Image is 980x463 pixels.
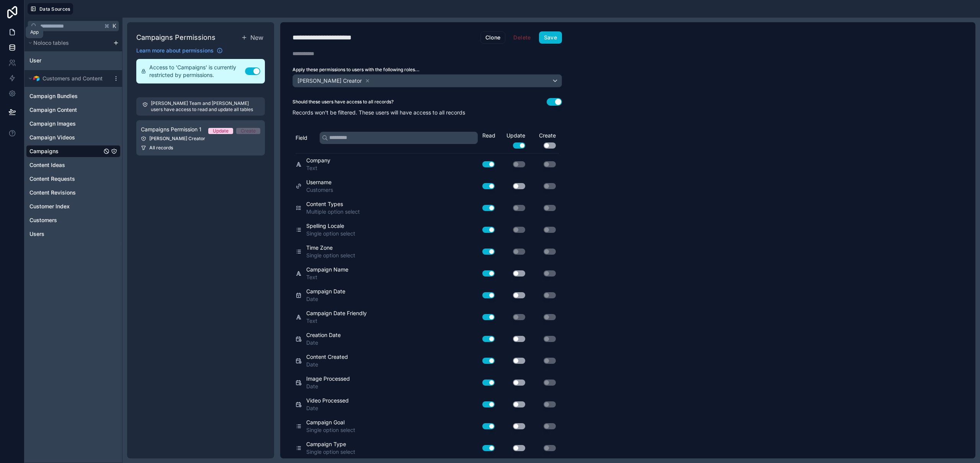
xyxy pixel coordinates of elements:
[26,187,121,199] a: Content Revisions
[26,173,121,185] a: Content Requests
[296,134,307,142] span: Field
[306,361,348,368] span: Date
[28,3,73,15] button: Data Sources
[42,75,103,82] span: Customers and Content
[306,383,350,390] span: Date
[306,440,355,448] span: Campaign Type
[112,23,117,29] span: K
[26,214,121,226] a: Customers
[498,132,528,149] div: Update
[306,448,355,456] span: Single option select
[33,39,69,47] span: Noloco tables
[306,200,360,208] span: Content Types
[306,295,345,303] span: Date
[213,128,229,134] div: Update
[306,397,349,404] span: Video Processed
[26,159,121,171] a: Content Ideas
[306,375,350,383] span: Image Processed
[306,404,349,412] span: Date
[26,54,121,67] a: User
[539,31,562,44] button: Save
[306,419,355,426] span: Campaign Goal
[29,203,70,210] span: Customer Index
[306,244,355,252] span: Time Zone
[482,132,498,139] div: Read
[250,33,263,42] span: New
[136,47,214,54] span: Learn more about permissions
[306,208,360,216] span: Multiple option select
[26,145,121,157] a: Campaigns
[29,92,78,100] span: Campaign Bundles
[306,309,367,317] span: Campaign Date Friendly
[136,32,216,43] h1: Campaigns Permissions
[240,31,265,44] button: New
[306,252,355,259] span: Single option select
[151,100,259,113] p: [PERSON_NAME] Team and [PERSON_NAME] users have access to read and update all tables
[29,120,76,128] span: Campaign Images
[29,147,59,155] span: Campaigns
[39,6,70,12] span: Data Sources
[292,74,562,87] button: [PERSON_NAME] Creator
[149,145,173,151] span: All records
[292,99,394,105] label: Should these users have access to all records?
[292,109,562,116] p: Records won't be filtered. These users will have access to all records
[306,178,333,186] span: Username
[26,104,121,116] a: Campaign Content
[29,175,75,183] span: Content Requests
[29,57,41,64] span: User
[29,189,76,196] span: Content Revisions
[241,128,256,134] div: Create
[26,228,121,240] a: Users
[306,331,341,339] span: Creation Date
[297,77,362,85] span: [PERSON_NAME] Creator
[480,31,506,44] button: Clone
[306,317,367,325] span: Text
[26,131,121,144] a: Campaign Videos
[136,47,223,54] a: Learn more about permissions
[26,38,110,48] button: Noloco tables
[306,353,348,361] span: Content Created
[306,222,355,230] span: Spelling Locale
[306,266,348,273] span: Campaign Name
[306,186,333,194] span: Customers
[26,118,121,130] a: Campaign Images
[306,273,348,281] span: Text
[292,67,562,73] label: Apply these permissions to users with the following roles...
[306,426,355,434] span: Single option select
[33,75,39,82] img: Airtable Logo
[29,216,57,224] span: Customers
[26,73,110,84] button: Airtable LogoCustomers and Content
[136,120,265,155] a: Campaigns Permission 1UpdateCreate[PERSON_NAME] CreatorAll records
[306,157,330,164] span: Company
[26,90,121,102] a: Campaign Bundles
[29,230,44,238] span: Users
[29,161,65,169] span: Content Ideas
[30,29,39,35] div: App
[149,64,245,79] span: Access to 'Campaigns' is currently restricted by permissions.
[29,134,75,141] span: Campaign Videos
[26,200,121,213] a: Customer Index
[306,288,345,295] span: Campaign Date
[306,230,355,237] span: Single option select
[24,34,122,244] div: scrollable content
[141,126,201,133] span: Campaigns Permission 1
[306,164,330,172] span: Text
[29,106,77,114] span: Campaign Content
[141,136,260,142] div: [PERSON_NAME] Creator
[306,339,341,347] span: Date
[528,132,559,149] div: Create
